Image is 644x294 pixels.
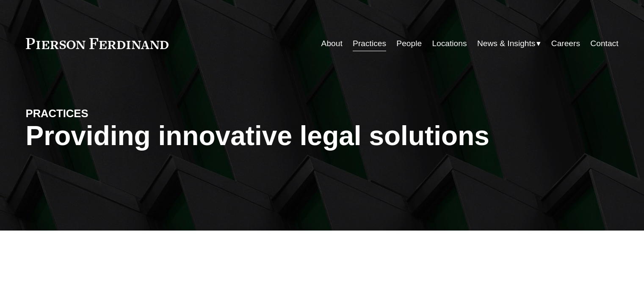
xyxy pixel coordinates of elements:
a: folder dropdown [477,36,541,52]
a: Locations [432,36,467,52]
a: Careers [551,36,580,52]
a: People [396,36,422,52]
h4: PRACTICES [26,107,174,120]
a: Contact [590,36,618,52]
span: News & Insights [477,36,536,51]
a: About [321,36,343,52]
a: Practices [353,36,386,52]
h1: Providing innovative legal solutions [26,121,619,151]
